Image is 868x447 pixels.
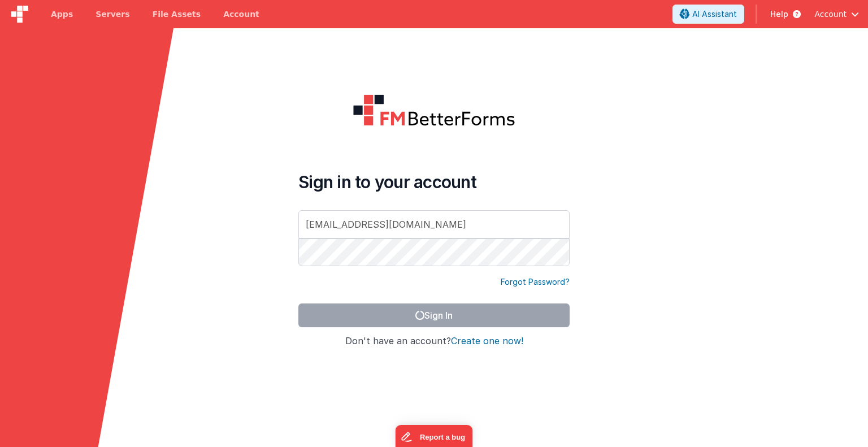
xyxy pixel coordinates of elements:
[451,336,523,346] button: Create one now!
[298,303,570,327] button: Sign In
[298,336,570,346] h4: Don't have an account?
[814,8,859,20] button: Account
[501,276,570,288] a: Forgot Password?
[672,5,744,24] button: AI Assistant
[96,8,129,20] span: Servers
[153,8,201,20] span: File Assets
[692,8,737,20] span: AI Assistant
[814,8,847,20] span: Account
[770,8,788,20] span: Help
[51,8,73,20] span: Apps
[298,172,570,192] h4: Sign in to your account
[298,210,570,238] input: Email Address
